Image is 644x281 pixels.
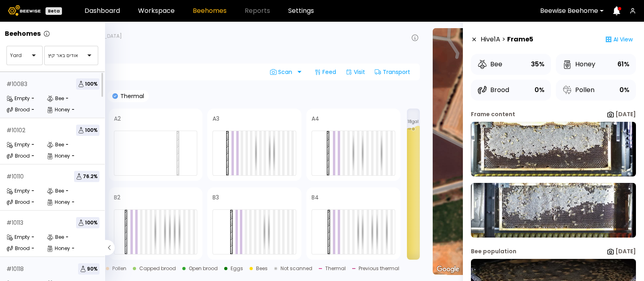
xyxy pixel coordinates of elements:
strong: Frame 5 [507,35,533,44]
span: 76.2 % [74,171,99,182]
div: - [72,107,74,112]
div: - [31,96,34,101]
div: Capped brood [139,266,176,271]
div: Pollen [112,266,126,271]
span: 100 % [76,217,99,228]
img: 20250903_165842-a-393.7-back-10118-ACYCXAAN.jpg [471,183,636,238]
div: Feed [311,66,339,78]
div: Not scanned [281,266,312,271]
h4: B4 [312,195,319,200]
div: - [72,154,74,158]
span: 90 % [78,263,99,275]
div: Bee [47,94,64,103]
div: Honey [47,106,70,114]
h4: A4 [312,116,319,121]
h4: B3 [213,195,219,200]
span: 100 % [76,78,99,90]
div: Hive 1 A > [481,31,533,47]
div: Bees [256,266,268,271]
span: 18 gal [408,120,419,124]
div: Empty [6,94,30,103]
div: Empty [6,233,30,241]
div: Transport [372,66,413,78]
div: Brood [6,244,30,252]
div: 0% [535,84,545,96]
img: Beewise logo [8,5,41,16]
div: - [72,246,74,251]
div: 0% [619,84,630,96]
div: Bee [47,187,64,195]
div: Previous thermal [359,266,399,271]
div: Honey [562,59,595,69]
p: Beehomes [5,31,41,37]
p: Thermal [118,93,144,99]
h4: A2 [114,116,121,121]
div: Brood [6,198,30,206]
a: Open this area in Google Maps (opens a new window) [435,264,461,275]
div: - [66,142,68,147]
div: Bee [47,141,64,149]
img: Google [435,264,461,275]
span: 100 % [76,125,99,136]
div: - [31,189,34,193]
div: Frame content [471,110,515,119]
div: Honey [47,244,70,252]
div: 35% [531,59,545,70]
div: - [31,246,34,251]
div: Bee population [471,247,516,256]
a: Dashboard [85,8,120,14]
div: Visit [343,66,368,78]
div: Thermal [325,266,346,271]
a: Settings [288,8,314,14]
img: 20250903_165841-a-393.7-front-10118-ACYCXAAN.jpg [471,122,636,176]
div: Eggs [231,266,243,271]
div: Brood [6,152,30,160]
div: Open brood [189,266,218,271]
div: - [66,96,68,101]
b: [DATE] [615,247,636,255]
div: Bee [477,59,502,69]
div: # 10118 [6,266,24,272]
a: Beehomes [193,8,227,14]
div: - [31,235,34,240]
div: - [31,142,34,147]
div: # 10110 [6,174,24,179]
div: # 10102 [6,127,25,133]
div: Empty [6,187,30,195]
div: - [66,189,68,193]
div: # 10083 [6,81,27,87]
div: - [72,200,74,205]
div: Honey [47,198,70,206]
h4: B2 [114,195,120,200]
div: 61% [617,59,630,70]
div: Empty [6,141,30,149]
div: Bee [47,233,64,241]
div: - [31,107,34,112]
span: Scan [270,69,295,75]
a: Workspace [138,8,175,14]
span: Reports [245,8,270,14]
div: Beta [45,7,62,15]
div: # 10113 [6,220,23,226]
div: Honey [47,152,70,160]
div: Brood [6,106,30,114]
h4: A3 [213,116,219,121]
div: Brood [477,85,509,95]
div: - [31,200,34,205]
div: - [31,154,34,158]
div: AI View [602,31,636,47]
div: - [66,235,68,240]
b: [DATE] [615,110,636,118]
div: Pollen [562,85,594,95]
